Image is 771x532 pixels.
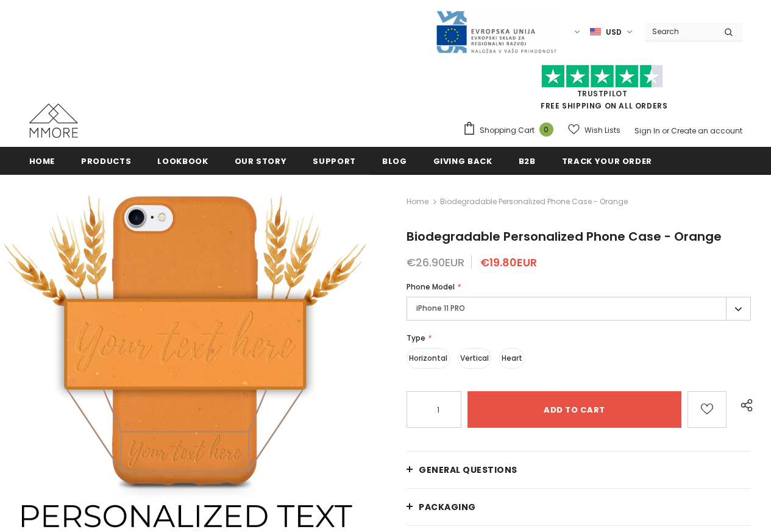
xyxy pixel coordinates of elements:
[519,147,536,174] a: B2B
[407,228,722,245] span: Biodegradable Personalized Phone Case - Orange
[407,282,455,292] span: Phone Model
[539,122,553,137] span: 0
[157,147,208,174] a: Lookbook
[634,126,660,136] a: Sign In
[562,147,652,174] a: Track your order
[645,23,715,40] input: Search Site
[577,88,628,99] a: Trustpilot
[435,10,557,54] img: Javni Razpis
[29,104,78,138] img: MMORE Cases
[562,155,652,167] span: Track your order
[435,26,557,37] a: Javni Razpis
[433,155,492,167] span: Giving back
[419,464,517,476] span: General Questions
[606,26,622,38] span: USD
[407,194,428,209] a: Home
[433,147,492,174] a: Giving back
[467,391,681,428] input: Add to cart
[519,155,536,167] span: B2B
[235,147,287,174] a: Our Story
[407,489,751,525] a: PACKAGING
[235,155,287,167] span: Our Story
[541,65,663,88] img: Trust Pilot Stars
[480,255,537,270] span: €19.80EUR
[407,452,751,488] a: General Questions
[81,155,131,167] span: Products
[671,126,742,136] a: Create an account
[29,155,55,167] span: Home
[440,194,628,209] span: Biodegradable Personalized Phone Case - Orange
[480,124,535,137] span: Shopping Cart
[382,155,407,167] span: Blog
[313,155,356,167] span: support
[407,297,751,321] label: iPhone 11 PRO
[29,147,55,174] a: Home
[590,27,601,37] img: USD
[313,147,356,174] a: support
[407,348,450,369] label: Horizontal
[662,126,669,136] span: or
[419,501,476,513] span: PACKAGING
[407,333,425,343] span: Type
[584,124,620,137] span: Wish Lists
[463,121,560,140] a: Shopping Cart 0
[463,70,742,111] span: FREE SHIPPING ON ALL ORDERS
[499,348,525,369] label: Heart
[382,147,407,174] a: Blog
[458,348,491,369] label: Vertical
[81,147,131,174] a: Products
[568,119,620,141] a: Wish Lists
[407,255,464,270] span: €26.90EUR
[157,155,208,167] span: Lookbook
